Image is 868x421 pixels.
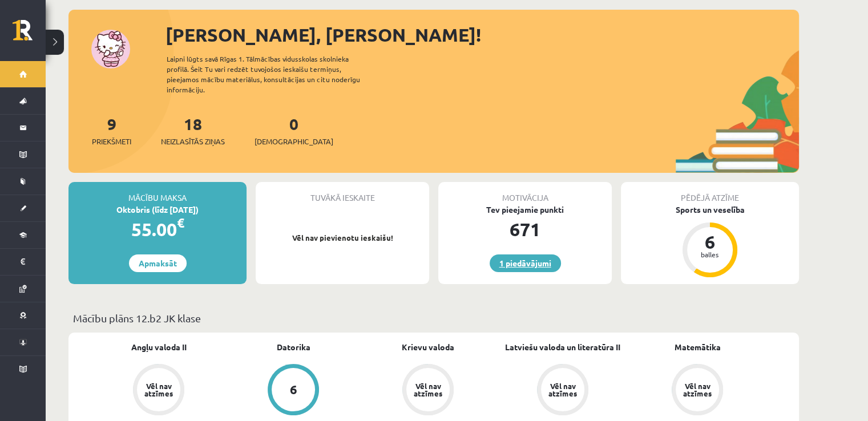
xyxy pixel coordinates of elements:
[92,114,131,147] a: 9Priekšmeti
[290,383,297,396] div: 6
[693,251,727,258] div: balles
[402,341,454,353] a: Krievu valoda
[68,216,247,243] div: 55.00
[92,136,131,147] span: Priekšmeti
[412,382,444,397] div: Vēl nav atzīmes
[255,136,333,147] span: [DEMOGRAPHIC_DATA]
[91,364,226,418] a: Vēl nav atzīmes
[226,364,361,418] a: 6
[177,214,184,231] span: €
[490,254,561,272] a: 1 piedāvājumi
[621,204,799,279] a: Sports un veselība 6 balles
[675,341,721,353] a: Matemātika
[277,341,310,353] a: Datorika
[438,216,612,243] div: 671
[255,114,333,147] a: 0[DEMOGRAPHIC_DATA]
[361,364,495,418] a: Vēl nav atzīmes
[681,382,713,397] div: Vēl nav atzīmes
[438,182,612,204] div: Motivācija
[131,341,187,353] a: Angļu valoda II
[505,341,620,353] a: Latviešu valoda un literatūra II
[495,364,630,418] a: Vēl nav atzīmes
[68,182,247,204] div: Mācību maksa
[256,182,429,204] div: Tuvākā ieskaite
[165,21,799,48] div: [PERSON_NAME], [PERSON_NAME]!
[630,364,765,418] a: Vēl nav atzīmes
[161,114,225,147] a: 18Neizlasītās ziņas
[68,204,247,216] div: Oktobris (līdz [DATE])
[621,204,799,216] div: Sports un veselība
[547,382,579,397] div: Vēl nav atzīmes
[693,233,727,251] div: 6
[73,310,794,326] p: Mācību plāns 12.b2 JK klase
[621,182,799,204] div: Pēdējā atzīme
[261,232,423,244] p: Vēl nav pievienotu ieskaišu!
[438,204,612,216] div: Tev pieejamie punkti
[167,54,380,95] div: Laipni lūgts savā Rīgas 1. Tālmācības vidusskolas skolnieka profilā. Šeit Tu vari redzēt tuvojošo...
[129,254,187,272] a: Apmaksāt
[161,136,225,147] span: Neizlasītās ziņas
[143,382,175,397] div: Vēl nav atzīmes
[13,20,46,48] a: Rīgas 1. Tālmācības vidusskola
